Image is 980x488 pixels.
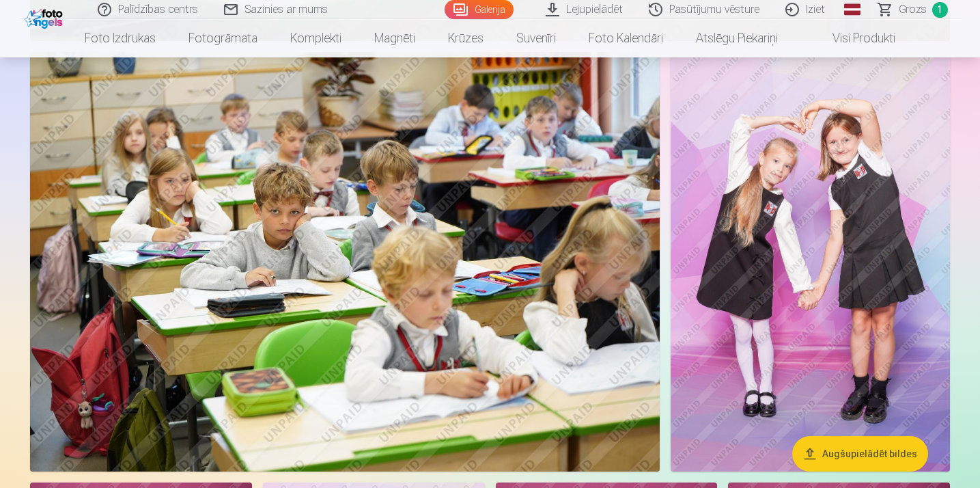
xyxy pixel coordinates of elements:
[680,19,794,57] a: Atslēgu piekariņi
[899,1,927,18] span: Grozs
[794,19,912,57] a: Visi produkti
[500,19,572,57] a: Suvenīri
[68,19,172,57] a: Foto izdrukas
[274,19,358,57] a: Komplekti
[932,2,948,18] span: 1
[358,19,432,57] a: Magnēti
[432,19,500,57] a: Krūzes
[572,19,680,57] a: Foto kalendāri
[792,436,928,472] button: Augšupielādēt bildes
[25,5,66,29] img: /fa1
[172,19,274,57] a: Fotogrāmata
